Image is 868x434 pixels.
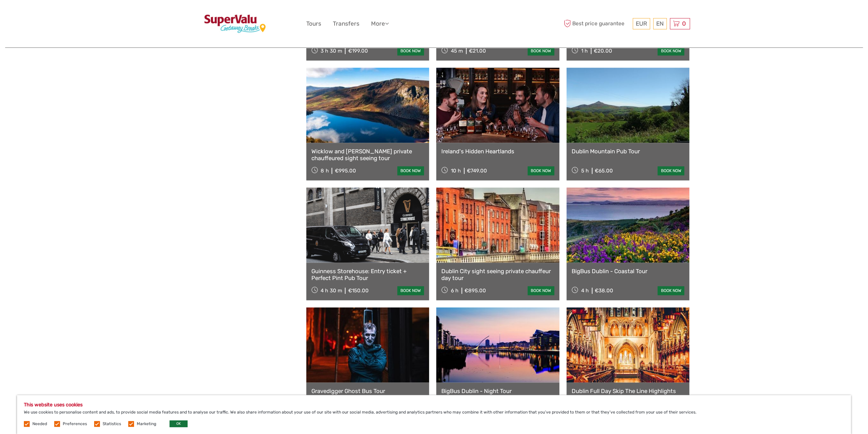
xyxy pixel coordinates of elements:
span: 1 h [581,48,588,54]
a: book now [397,166,424,175]
a: book now [658,46,684,55]
div: €20.00 [594,48,612,54]
span: 10 h [451,168,461,174]
a: book now [397,286,424,295]
div: €895.00 [465,288,486,294]
span: 6 h [451,288,458,294]
div: €199.00 [348,48,368,54]
a: Tours [306,19,321,29]
span: 3 h 30 m [321,48,342,54]
label: Marketing [137,421,156,427]
a: book now [528,166,554,175]
span: 5 h [581,168,589,174]
div: We use cookies to personalise content and ads, to provide social media features and to analyse ou... [17,395,851,434]
div: EN [653,18,667,29]
a: book now [528,46,554,55]
label: Needed [32,421,47,427]
a: book now [658,286,684,295]
a: Dublin Mountain Pub Tour [572,148,685,155]
span: 4 h 30 m [321,288,342,294]
a: Wicklow and [PERSON_NAME] private chauffeured sight seeing tour [311,148,424,162]
div: €38.00 [595,288,613,294]
a: BigBus Dublin - Coastal Tour [572,268,685,275]
label: Preferences [63,421,87,427]
a: Transfers [333,19,359,29]
span: 8 h [321,168,328,174]
a: book now [397,46,424,55]
a: BigBus Dublin - Night Tour [441,388,554,394]
p: We're away right now. Please check back later! [10,12,77,17]
a: Ireland's Hidden Heartlands [441,148,554,155]
span: Best price guarantee [562,18,631,29]
a: Dublin Full Day Skip The Line Highlights with [GEOGRAPHIC_DATA] [572,388,685,402]
span: 4 h [581,288,589,294]
a: Gravedigger Ghost Bus Tour [311,388,424,394]
span: 0 [681,20,687,27]
img: 3600-e7bc17d6-e64c-40d4-9707-750177adace4_logo_big.jpg [200,5,269,42]
a: Guinness Storehouse: Entry ticket + Perfect Pint Pub Tour [311,268,424,282]
div: €995.00 [335,168,356,174]
a: book now [658,166,684,175]
button: OK [170,420,188,427]
a: book now [528,286,554,295]
a: More [371,19,389,29]
div: €749.00 [467,168,487,174]
span: 45 m [451,48,463,54]
div: €150.00 [348,288,368,294]
a: Dublin City sight seeing private chauffeur day tour [441,268,554,282]
h5: This website uses cookies [24,402,844,408]
button: Open LiveChat chat widget [78,11,87,19]
span: EUR [636,20,647,27]
div: €21.00 [469,48,486,54]
div: €65.00 [595,168,613,174]
label: Statistics [103,421,121,427]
